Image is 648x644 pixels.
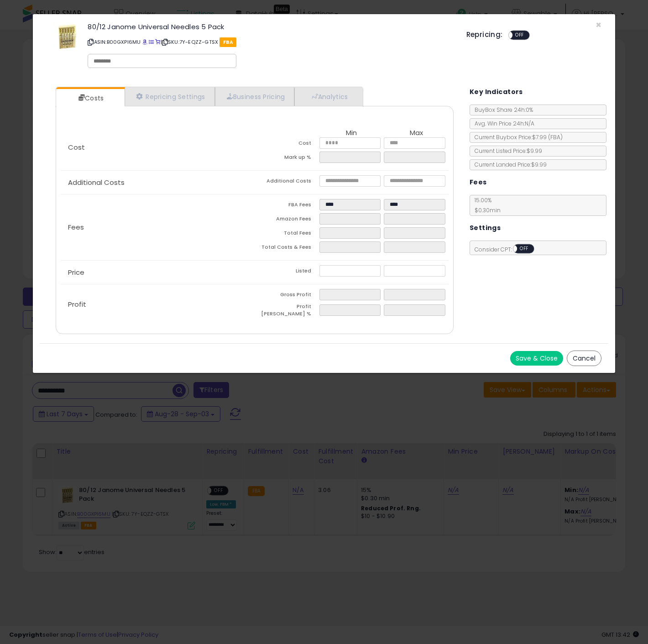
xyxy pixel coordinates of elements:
td: Cost [255,137,319,152]
span: OFF [512,31,527,39]
span: 15.00 % [470,196,501,214]
span: Avg. Win Price 24h: N/A [470,120,534,127]
a: BuyBox page [142,38,147,46]
span: Current Listed Price: $9.99 [470,147,542,155]
td: Mark up % [255,152,319,166]
p: Profit [61,301,255,308]
h3: 80/12 Janome Universal Needles 5 Pack [88,23,452,30]
p: ASIN: B00GXPI6MU | SKU: 7Y-EQZZ-GTSX [88,35,452,49]
span: BuyBox Share 24h: 0% [470,106,533,114]
button: Save & Close [510,351,563,366]
td: Total Fees [255,227,319,241]
span: ( FBA ) [548,133,563,141]
th: Max [384,129,449,137]
td: Gross Profit [255,289,319,303]
td: FBA Fees [255,199,319,213]
th: Min [319,129,384,137]
a: Costs [56,89,124,107]
span: Current Landed Price: $9.99 [470,161,547,168]
span: Consider CPT: [470,246,546,253]
a: Your listing only [155,38,160,46]
td: Listed [255,265,319,279]
p: Price [61,269,255,276]
h5: Key Indicators [470,86,523,98]
p: Additional Costs [61,179,255,186]
span: × [596,18,601,31]
span: $7.99 [532,133,563,141]
a: Analytics [294,87,362,106]
button: Cancel [567,351,601,366]
td: Profit [PERSON_NAME] % [255,303,319,320]
p: Cost [61,144,255,151]
span: OFF [517,245,532,253]
td: Amazon Fees [255,213,319,227]
a: All offer listings [149,38,154,46]
td: Additional Costs [255,175,319,189]
span: Current Buybox Price: [470,133,563,141]
a: Business Pricing [215,87,295,106]
span: FBA [219,37,236,47]
p: Fees [61,224,255,231]
h5: Fees [470,177,487,188]
h5: Settings [470,222,501,234]
a: Repricing Settings [125,87,215,106]
span: $0.30 min [470,206,501,214]
td: Total Costs & Fees [255,241,319,256]
h5: Repricing: [466,31,503,38]
img: 31GiEW3dt+L._SL60_.jpg [53,23,81,51]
